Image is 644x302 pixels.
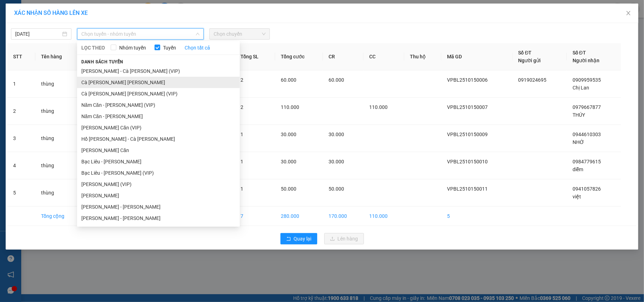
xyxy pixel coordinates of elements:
[281,132,296,137] span: 30.000
[35,70,83,98] td: thùng
[573,50,586,56] span: Số ĐT
[573,77,601,83] span: 0909959535
[364,43,404,70] th: CC
[77,77,240,88] li: Cà [PERSON_NAME] [PERSON_NAME]
[323,43,364,70] th: CR
[447,132,488,137] span: VPBL2510150009
[447,159,488,164] span: VPBL2510150010
[35,179,83,207] td: thùng
[196,32,200,36] span: down
[573,194,581,199] span: việt
[7,43,35,70] th: STT
[281,186,296,192] span: 50.000
[329,77,344,83] span: 60.000
[9,51,123,63] b: GỬI : VP [PERSON_NAME]
[329,159,344,164] span: 30.000
[7,98,35,125] td: 2
[14,10,88,16] span: XÁC NHẬN SỐ HÀNG LÊN XE
[294,235,312,243] span: Quay lại
[447,77,488,83] span: VPBL2510150006
[15,30,61,38] input: 15/10/2025
[280,233,317,244] button: rollbackQuay lại
[518,50,532,56] span: Số ĐT
[66,17,296,26] li: 26 Phó Cơ Điều, Phường 12
[66,26,296,35] li: Hotline: 02839552959
[77,59,128,65] span: Danh sách tuyến
[77,213,240,224] li: [PERSON_NAME] - [PERSON_NAME]
[81,44,105,52] span: LỌC THEO
[77,179,240,190] li: [PERSON_NAME] (VIP)
[240,104,243,110] span: 2
[573,85,589,91] span: Chị Lan
[329,186,344,192] span: 50.000
[35,125,83,152] td: thùng
[404,43,441,70] th: Thu hộ
[7,70,35,98] td: 1
[518,77,547,83] span: 0919024695
[286,236,291,242] span: rollback
[441,43,512,70] th: Mã GD
[81,29,199,39] span: Chọn tuyến - nhóm tuyến
[275,43,323,70] th: Tổng cước
[235,207,275,226] td: 7
[573,186,601,192] span: 0941057826
[9,9,44,44] img: logo.jpg
[573,132,601,137] span: 0944610303
[77,156,240,167] li: Bạc Liêu - [PERSON_NAME]
[7,125,35,152] td: 3
[240,186,243,192] span: 1
[573,159,601,164] span: 0984779615
[626,10,631,16] span: close
[235,43,275,70] th: Tổng SL
[281,104,299,110] span: 110.000
[7,152,35,179] td: 4
[240,132,243,137] span: 1
[447,104,488,110] span: VPBL2510150007
[77,122,240,133] li: [PERSON_NAME] Căn (VIP)
[77,111,240,122] li: Năm Căn - [PERSON_NAME]
[160,44,179,52] span: Tuyến
[77,65,240,77] li: [PERSON_NAME] - Cà [PERSON_NAME] (VIP)
[77,145,240,156] li: [PERSON_NAME] Căn
[77,133,240,145] li: Hồ [PERSON_NAME] - Cà [PERSON_NAME]
[185,44,210,52] a: Chọn tất cả
[281,77,296,83] span: 60.000
[323,207,364,226] td: 170.000
[518,58,541,63] span: Người gửi
[77,99,240,111] li: Năm Căn - [PERSON_NAME] (VIP)
[77,201,240,213] li: [PERSON_NAME] - [PERSON_NAME]
[77,190,240,201] li: [PERSON_NAME]
[35,207,83,226] td: Tổng cộng
[77,167,240,179] li: Bạc Liêu - [PERSON_NAME] (VIP)
[240,159,243,164] span: 1
[7,179,35,207] td: 5
[619,4,638,23] button: Close
[275,207,323,226] td: 280.000
[364,207,404,226] td: 110.000
[447,186,488,192] span: VPBL2510150011
[573,58,599,63] span: Người nhận
[369,104,388,110] span: 110.000
[240,77,243,83] span: 2
[77,88,240,99] li: Cà [PERSON_NAME] [PERSON_NAME] (VIP)
[35,43,83,70] th: Tên hàng
[329,132,344,137] span: 30.000
[573,139,584,145] span: NHỚ
[35,98,83,125] td: thùng
[573,112,585,118] span: THÚY
[573,104,601,110] span: 0979667877
[441,207,512,226] td: 5
[214,29,266,39] span: Chọn chuyến
[35,152,83,179] td: thùng
[573,167,583,172] span: diễm
[281,159,296,164] span: 30.000
[324,233,364,244] button: uploadLên hàng
[116,44,149,52] span: Nhóm tuyến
